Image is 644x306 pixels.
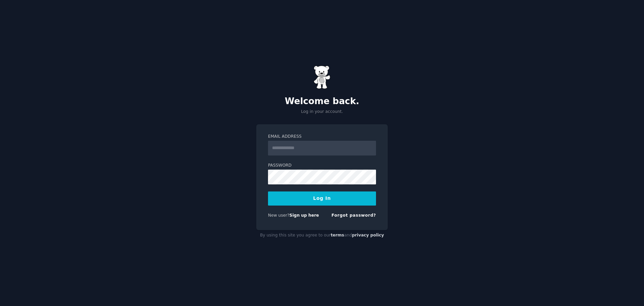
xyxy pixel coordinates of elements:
label: Password [268,163,376,169]
p: Log in your account. [256,109,388,115]
a: Forgot password? [331,213,376,218]
a: Sign up here [289,213,319,218]
img: Gummy Bear [314,65,330,89]
a: terms [331,233,344,237]
button: Log In [268,191,376,206]
span: New user? [268,213,289,218]
a: privacy policy [352,233,384,237]
div: By using this site you agree to our and [256,230,388,241]
label: Email Address [268,134,376,140]
h2: Welcome back. [256,96,388,107]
